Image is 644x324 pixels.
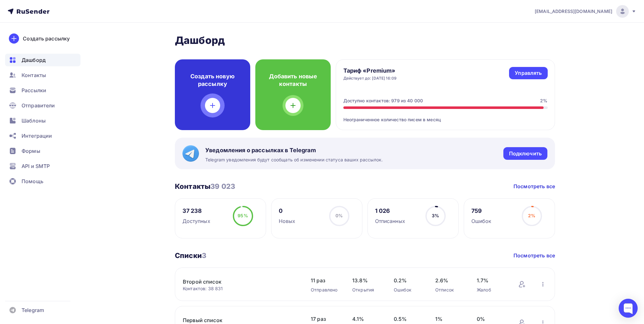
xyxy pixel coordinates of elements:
span: Telegram уведомления будут сообщать об изменении статуса ваших рассылок. [205,157,383,163]
span: 0.2% [394,277,423,284]
div: Доступно контактов: 979 из 40 000 [343,98,423,104]
div: Новых [279,217,296,225]
a: Шаблоны [5,114,80,127]
div: Открытия [352,287,381,293]
div: Доступных [182,217,210,225]
span: 39 023 [210,182,235,190]
span: Контакты [22,71,46,79]
span: [EMAIL_ADDRESS][DOMAIN_NAME] [535,8,612,15]
span: Помощь [22,177,43,185]
span: 4.1% [352,315,381,323]
a: Дашборд [5,54,80,66]
span: Шаблоны [22,117,46,124]
div: Действует до: [DATE] 16:09 [343,76,397,81]
span: Отправители [22,102,55,109]
div: Ошибок [394,287,423,293]
span: 3% [432,213,439,218]
span: Дашборд [22,56,46,64]
a: Первый список [183,316,290,324]
div: Контактов: 38 831 [183,285,298,292]
span: 0.5% [394,315,423,323]
span: 1.7% [477,277,506,284]
span: 2.6% [435,277,464,284]
a: Посмотреть все [513,252,555,259]
span: API и SMTP [22,162,50,170]
span: 95% [238,213,248,218]
a: Посмотреть все [513,183,555,190]
h3: Контакты [175,182,235,191]
span: Интеграции [22,132,52,140]
a: Формы [5,145,80,157]
div: Жалоб [477,287,506,293]
a: Рассылки [5,84,80,97]
a: Второй список [183,278,290,285]
span: 17 раз [311,315,340,323]
h3: Списки [175,251,206,260]
div: 37 238 [182,207,210,215]
div: Отписанных [375,217,405,225]
div: Создать рассылку [23,35,70,42]
span: Формы [22,147,40,155]
span: Уведомления о рассылках в Telegram [205,147,383,154]
div: 1 026 [375,207,405,215]
h2: Дашборд [175,34,555,47]
h4: Тариф «Premium» [343,67,397,75]
h4: Создать новую рассылку [185,73,240,88]
div: 0 [279,207,296,215]
span: 3 [202,251,206,260]
span: Рассылки [22,87,46,94]
div: 759 [471,207,492,215]
a: Контакты [5,69,80,81]
div: Неограниченное количество писем в месяц [343,109,548,123]
span: 1% [435,315,464,323]
span: 0% [477,315,506,323]
div: Отписок [435,287,464,293]
span: Telegram [22,306,44,314]
span: 11 раз [311,277,340,284]
a: Отправители [5,99,80,112]
div: Подключить [509,150,542,157]
div: Отправлено [311,287,340,293]
span: 2% [528,213,535,218]
a: [EMAIL_ADDRESS][DOMAIN_NAME] [535,5,636,18]
div: Ошибок [471,217,492,225]
div: Управлять [515,69,542,77]
div: 2% [540,98,547,104]
span: 0% [335,213,343,218]
span: 13.8% [352,277,381,284]
h4: Добавить новые контакты [265,73,321,88]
